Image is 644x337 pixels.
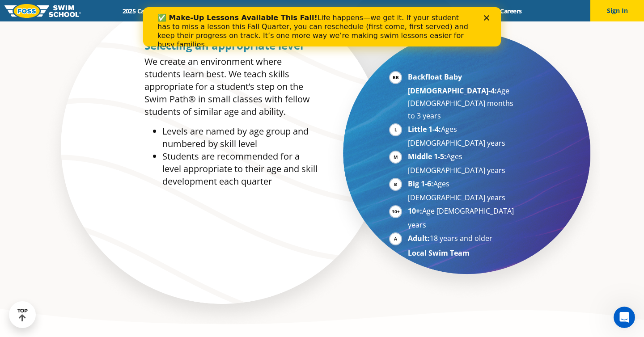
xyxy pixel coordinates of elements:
li: 18 years and older [408,232,517,246]
li: Levels are named by age group and numbered by skill level [162,125,318,150]
a: About [PERSON_NAME] [287,7,370,15]
a: 2025 Calendar [114,7,170,15]
li: Students are recommended for a level appropriate to their age and skill development each quarter [162,150,318,188]
a: Swim Path® Program [208,7,286,15]
strong: Little 1-4: [408,124,441,134]
strong: Big 1-6: [408,179,433,189]
a: Swim Like [PERSON_NAME] [369,7,464,15]
p: We create an environment where students learn best. We teach skills appropriate for a student’s s... [144,55,318,118]
li: Ages [DEMOGRAPHIC_DATA] years [408,150,517,177]
strong: Backfloat Baby [DEMOGRAPHIC_DATA]-4: [408,72,497,96]
span: Selecting an appropriate level [144,38,303,53]
div: Close [341,8,350,13]
li: Age [DEMOGRAPHIC_DATA] years [408,205,517,231]
div: Life happens—we get it. If your student has to miss a lesson this Fall Quarter, you can reschedul... [14,6,329,42]
a: Schools [170,7,208,15]
strong: Middle 1-5: [408,152,446,161]
div: TOP [17,308,28,322]
li: Ages [DEMOGRAPHIC_DATA] years [408,123,517,149]
img: FOSS Swim School Logo [4,4,81,18]
li: Age [DEMOGRAPHIC_DATA] months to 3 years [408,71,517,122]
a: Blog [464,7,492,15]
li: Ages [DEMOGRAPHIC_DATA] years [408,177,517,204]
iframe: Intercom live chat banner [143,7,501,46]
strong: Adult: [408,233,430,243]
a: Careers [492,7,530,15]
iframe: Intercom live chat [614,307,635,328]
strong: 10+: [408,206,422,216]
strong: Local Swim Team [408,248,470,258]
b: ✅ Make-Up Lessons Available This Fall! [14,6,174,15]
